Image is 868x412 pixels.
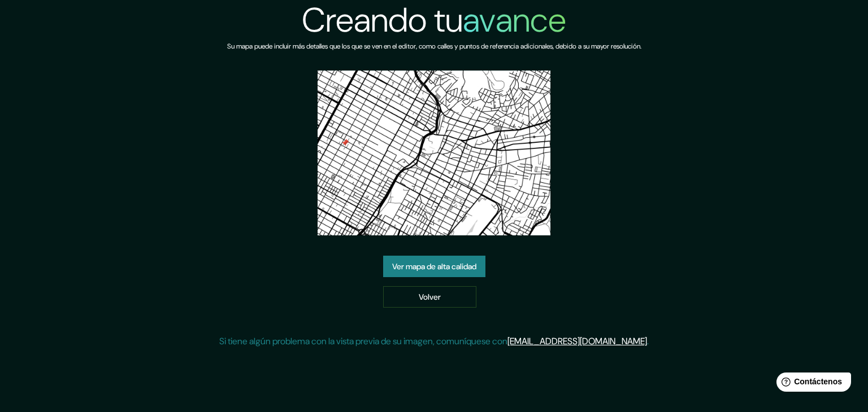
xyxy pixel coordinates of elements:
img: vista previa del mapa creado [318,71,550,235]
font: . [647,335,649,347]
font: Si tiene algún problema con la vista previa de su imagen, comuníquese con [219,335,507,347]
a: Ver mapa de alta calidad [383,256,485,277]
a: Volver [383,286,476,308]
font: Ver mapa de alta calidad [392,261,476,271]
iframe: Lanzador de widgets de ayuda [767,368,856,400]
font: Su mapa puede incluir más detalles que los que se ven en el editor, como calles y puntos de refer... [227,42,641,51]
font: Volver [419,292,441,302]
a: [EMAIL_ADDRESS][DOMAIN_NAME] [507,335,647,347]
